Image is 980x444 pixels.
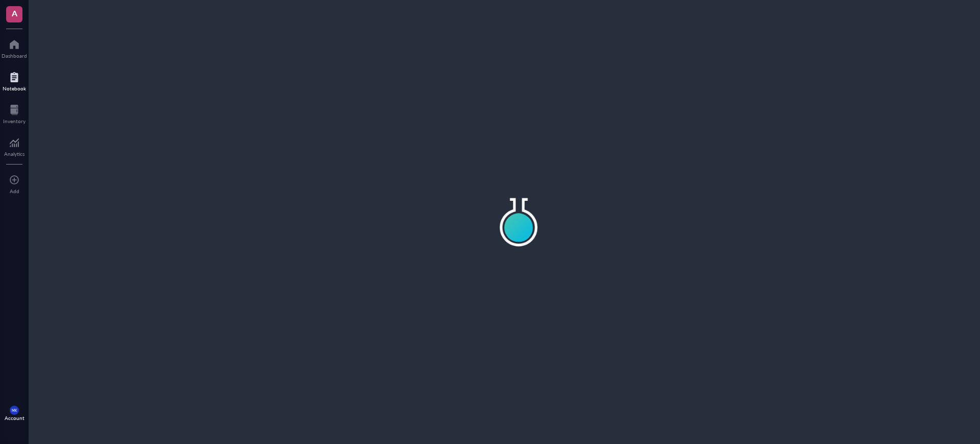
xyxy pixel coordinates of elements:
div: Analytics [4,151,24,157]
div: Inventory [3,118,26,124]
div: Dashboard [2,53,27,59]
span: A [12,7,17,19]
a: Dashboard [2,36,27,59]
a: Notebook [3,69,26,91]
span: MK [12,408,17,412]
a: Analytics [4,134,24,157]
div: Add [10,188,19,194]
a: Inventory [3,102,26,124]
div: Notebook [3,85,26,91]
div: Account [5,415,24,421]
